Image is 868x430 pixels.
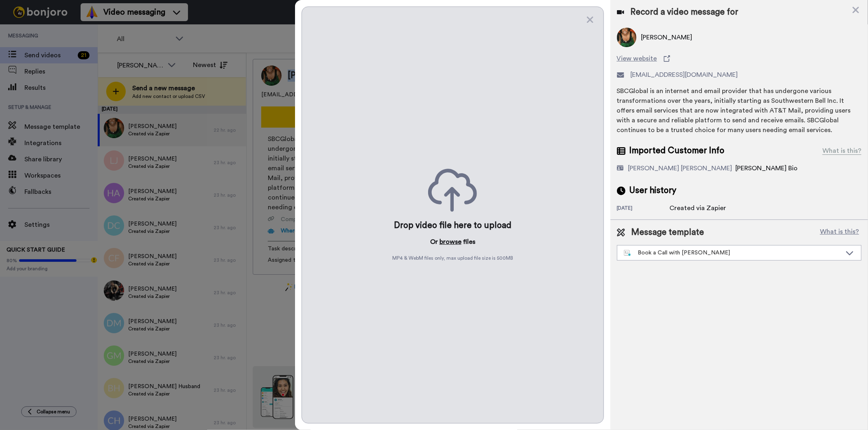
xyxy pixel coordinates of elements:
img: nextgen-template.svg [624,250,632,256]
p: Message from Matt, sent 3w ago [35,31,140,39]
span: Imported Customer Info [630,145,725,157]
span: MP4 & WebM files only, max upload file size is 500 MB [392,255,513,261]
a: View website [617,54,861,63]
div: message notification from Matt, 3w ago. Hi Gilda, We're looking to spread the word about Bonjoro ... [12,17,151,44]
div: Book a Call with [PERSON_NAME] [624,249,842,257]
div: [PERSON_NAME] [PERSON_NAME] [628,163,732,173]
span: [EMAIL_ADDRESS][DOMAIN_NAME] [631,70,738,80]
p: Or files [430,237,475,247]
button: browse [439,237,461,247]
img: Profile image for Matt [18,24,31,37]
div: Created via Zapier [670,203,726,213]
span: View website [617,54,657,63]
div: What is this? [822,146,861,156]
span: User history [630,185,677,197]
div: [DATE] [617,205,670,213]
p: Hi [PERSON_NAME], We're looking to spread the word about [PERSON_NAME] a bit further and we need ... [35,23,140,31]
div: SBCGlobal is an internet and email provider that has undergone various transformations over the y... [617,86,861,135]
button: What is this? [818,226,861,239]
span: Message template [632,226,704,239]
div: Drop video file here to upload [394,220,512,231]
span: [PERSON_NAME] Bio [736,165,798,172]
